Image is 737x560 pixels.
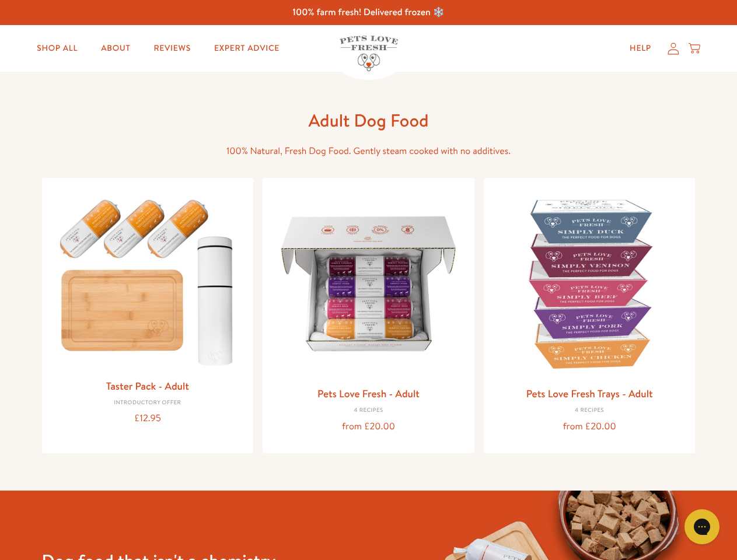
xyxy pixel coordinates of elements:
a: Taster Pack - Adult [106,379,189,393]
a: Shop All [27,37,87,60]
div: 4 Recipes [493,407,686,414]
div: from £20.00 [272,419,465,435]
img: Pets Love Fresh Trays - Adult [493,187,686,380]
div: from £20.00 [493,419,686,435]
span: 100% Natural, Fresh Dog Food. Gently steam cooked with no additives. [226,145,511,157]
img: Pets Love Fresh - Adult [272,187,465,380]
a: Pets Love Fresh Trays - Adult [526,386,653,401]
img: Taster Pack - Adult [51,187,244,372]
div: 4 Recipes [272,407,465,414]
a: Expert Advice [205,37,289,60]
iframe: Gorgias live chat messenger [679,505,725,548]
div: £12.95 [51,411,244,426]
a: About [92,37,139,60]
a: Help [620,37,661,60]
h1: Adult Dog Food [182,109,556,132]
img: Pets Love Fresh [340,36,398,71]
a: Pets Love Fresh - Adult [317,386,420,401]
div: Introductory Offer [51,400,244,407]
a: Reviews [144,37,200,60]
